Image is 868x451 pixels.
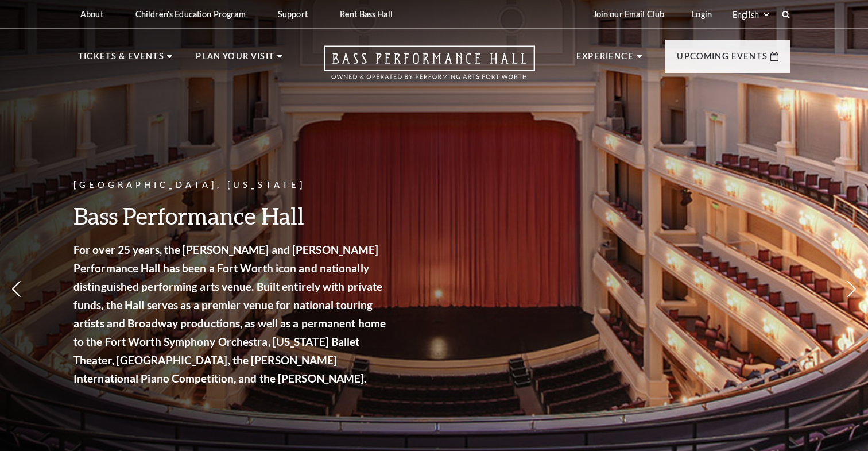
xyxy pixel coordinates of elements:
[73,243,386,385] strong: For over 25 years, the [PERSON_NAME] and [PERSON_NAME] Performance Hall has been a Fort Worth ico...
[78,49,164,70] p: Tickets & Events
[196,49,274,70] p: Plan Your Visit
[576,49,634,70] p: Experience
[73,178,389,192] p: [GEOGRAPHIC_DATA], [US_STATE]
[80,9,103,19] p: About
[278,9,308,19] p: Support
[73,201,389,230] h3: Bass Performance Hall
[730,9,771,20] select: Select:
[135,9,246,19] p: Children's Education Program
[677,49,768,70] p: Upcoming Events
[340,9,393,19] p: Rent Bass Hall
